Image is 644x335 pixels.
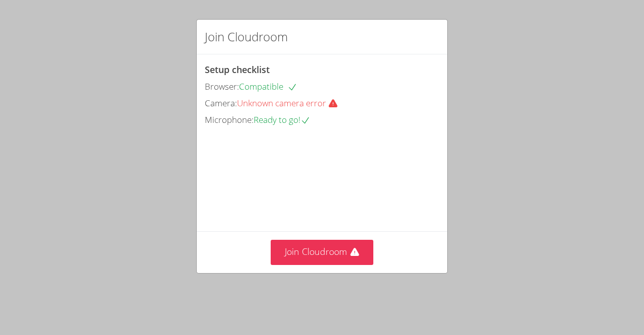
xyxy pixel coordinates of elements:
[271,240,374,264] button: Join Cloudroom
[239,81,297,92] span: Compatible
[205,97,237,109] span: Camera:
[205,114,254,125] span: Microphone:
[205,63,270,76] span: Setup checklist
[205,28,288,46] h2: Join Cloudroom
[205,81,239,92] span: Browser:
[254,114,310,125] span: Ready to go!
[237,97,346,109] span: Unknown camera error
